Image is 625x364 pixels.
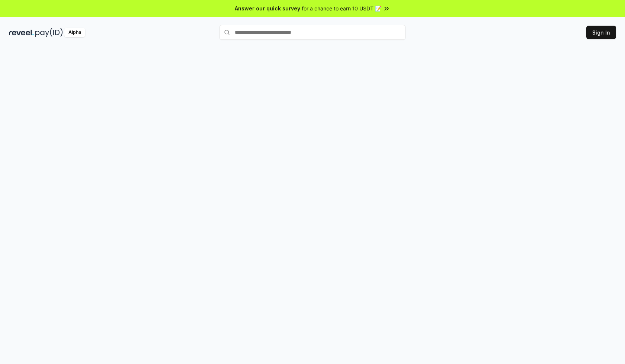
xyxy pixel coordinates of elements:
[586,26,616,39] button: Sign In
[9,28,34,37] img: reveel_dark
[235,4,300,12] span: Answer our quick survey
[64,28,85,37] div: Alpha
[302,4,381,12] span: for a chance to earn 10 USDT 📝
[35,28,63,37] img: pay_id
